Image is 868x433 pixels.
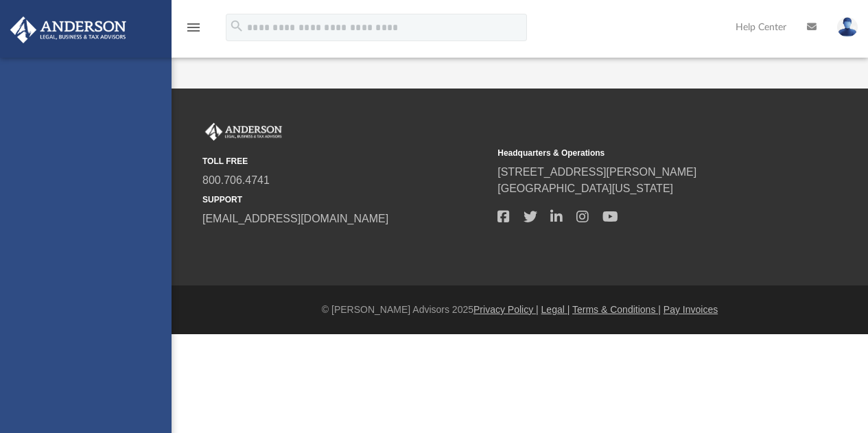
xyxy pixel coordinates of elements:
img: Anderson Advisors Platinum Portal [6,16,130,43]
a: Pay Invoices [664,304,718,315]
i: search [229,19,244,34]
a: Privacy Policy | [473,304,539,315]
a: Legal | [541,304,570,315]
small: TOLL FREE [202,155,488,167]
a: [GEOGRAPHIC_DATA][US_STATE] [497,183,673,194]
a: 800.706.4741 [202,174,270,186]
img: Anderson Advisors Platinum Portal [202,123,285,141]
a: Terms & Conditions | [572,304,661,315]
a: menu [185,26,202,36]
small: SUPPORT [202,194,488,206]
i: menu [185,19,202,36]
small: Headquarters & Operations [497,147,783,159]
a: [STREET_ADDRESS][PERSON_NAME] [497,166,696,178]
div: © [PERSON_NAME] Advisors 2025 [172,303,868,317]
img: User Pic [837,17,858,37]
a: [EMAIL_ADDRESS][DOMAIN_NAME] [202,213,388,224]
